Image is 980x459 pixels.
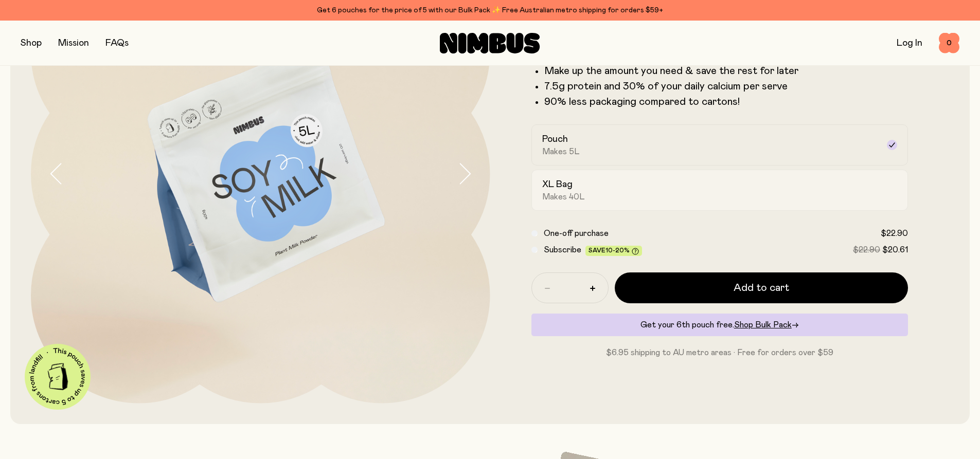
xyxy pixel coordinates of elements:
[939,33,959,53] button: 0
[542,146,580,157] span: Makes 5L
[734,281,789,295] span: Add to cart
[605,247,630,253] span: 10-20%
[544,246,581,254] span: Subscribe
[544,229,609,237] span: One-off purchase
[897,39,922,48] a: Log In
[21,4,959,16] div: Get 6 pouches for the price of 5 with our Bulk Pack ✨ Free Australian metro shipping for orders $59+
[542,192,585,202] span: Makes 40L
[542,178,573,191] h2: XL Bag
[531,314,908,336] div: Get your 6th pouch free.
[734,321,792,329] span: Shop Bulk Pack
[58,39,89,48] a: Mission
[542,133,568,145] h2: Pouch
[544,96,908,108] p: 90% less packaging compared to cartons!
[881,229,908,237] span: $22.90
[544,80,908,93] li: 7.5g protein and 30% of your daily calcium per serve
[882,246,908,254] span: $20.61
[615,272,908,303] button: Add to cart
[734,321,799,329] a: Shop Bulk Pack→
[853,246,880,254] span: $22.90
[531,346,908,359] p: $6.95 shipping to AU metro areas · Free for orders over $59
[589,247,639,255] span: Save
[544,65,908,77] li: Make up the amount you need & save the rest for later
[105,39,129,48] a: FAQs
